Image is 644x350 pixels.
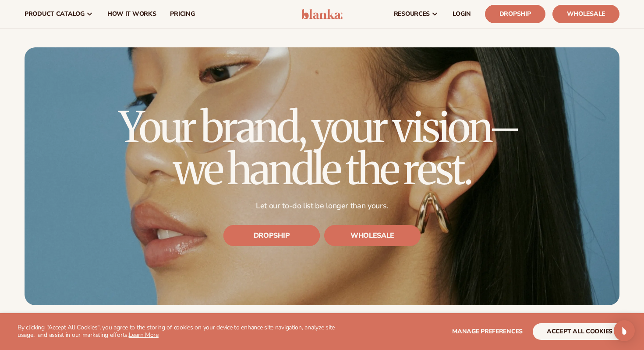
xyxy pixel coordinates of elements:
[18,324,342,339] p: By clicking "Accept All Cookies", you agree to the storing of cookies on your device to enhance s...
[614,320,635,341] div: Open Intercom Messenger
[394,11,430,18] span: resources
[324,225,421,246] a: WHOLESALE
[301,9,343,19] img: logo
[103,106,541,190] h2: Your brand, your vision– we handle the rest.
[129,331,159,339] a: Learn More
[485,5,545,23] a: Dropship
[533,323,626,340] button: accept all cookies
[223,225,320,246] a: DROPSHIP
[453,11,471,18] span: LOGIN
[107,11,156,18] span: How It Works
[552,5,619,23] a: Wholesale
[103,201,541,211] p: Let our to-do list be longer than yours.
[25,11,85,18] span: product catalog
[170,11,195,18] span: pricing
[452,327,523,336] span: Manage preferences
[452,323,523,340] button: Manage preferences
